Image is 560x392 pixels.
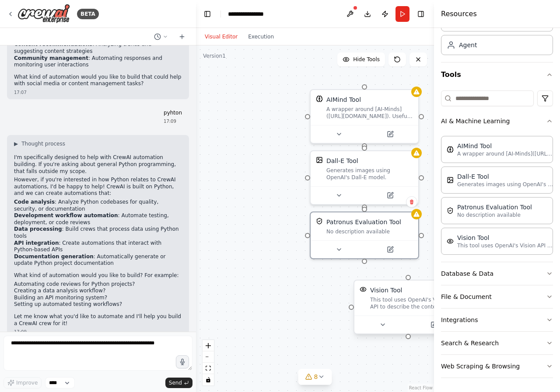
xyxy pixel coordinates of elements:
button: Execution [243,31,279,42]
div: Crew [441,8,553,62]
button: toggle interactivity [203,374,214,385]
button: Visual Editor [199,31,243,42]
button: Integrations [441,309,553,331]
button: Open in side panel [365,129,415,139]
img: DallETool [447,177,454,184]
button: Send [165,378,192,388]
button: zoom in [203,340,214,351]
div: PatronusEvalToolPatronus Evaluation ToolNo description available [310,212,419,259]
li: Building an API monitoring system? [14,295,182,302]
button: zoom out [203,351,214,363]
li: : Build crews that process data using Python tools [14,226,182,239]
div: DallEToolDall-E ToolGenerates images using OpenAI's Dall-E model. [310,150,419,205]
li: : Automate testing, deployment, or code reviews [14,212,182,226]
div: AIMindToolAIMind ToolA wrapper around [AI-Minds]([URL][DOMAIN_NAME]). Useful for when you need an... [310,89,419,144]
li: : Create automations that interact with Python-based APIs [14,240,182,253]
div: 17:09 [164,118,182,125]
p: pyhton [164,110,182,117]
p: No description available [457,212,532,219]
button: Start a new chat [175,31,189,42]
div: Dall-E Tool [457,172,553,181]
button: Hide right sidebar [415,8,427,20]
div: VisionToolVision ToolThis tool uses OpenAI's Vision API to describe the contents of an image. [353,281,463,336]
p: Generates images using OpenAI's Dall-E model. [457,181,553,188]
button: Tools [441,62,553,87]
button: Improve [3,377,42,389]
nav: breadcrumb [228,10,272,18]
button: Open in side panel [365,244,415,255]
div: Agent [459,41,477,49]
strong: Data processing [14,226,62,232]
div: Version 1 [203,52,226,59]
div: No description available [326,228,413,235]
button: ▶Thought process [14,140,65,147]
p: Let me know what you'd like to automate and I'll help you build a CrewAI crew for it! [14,313,182,327]
a: React Flow attribution [409,385,433,390]
li: : Automatically generate or update Python project documentation [14,253,182,267]
img: VisionTool [447,238,454,245]
span: ▶ [14,140,18,147]
p: However, if you're interested in how Python relates to CrewAI automations, I'd be happy to help! ... [14,177,182,197]
button: fit view [203,363,214,374]
button: Delete node [406,196,417,208]
div: 17:07 [14,89,182,96]
img: Logo [17,4,70,24]
p: A wrapper around [AI-Minds]([URL][DOMAIN_NAME]). Useful for when you need answers to questions fr... [457,150,553,157]
button: Open in side panel [409,319,458,330]
p: What kind of automation would you like to build? For example: [14,272,182,279]
div: AI & Machine Learning [441,132,553,262]
img: PatronusEvalTool [447,207,454,214]
strong: Documentation generation [14,253,94,260]
button: File & Document [441,285,553,308]
li: Setting up automated testing workflows? [14,301,182,308]
span: Improve [16,379,38,386]
div: 17:09 [14,329,182,335]
div: Vision Tool [457,233,553,242]
button: Switch to previous chat [150,31,171,42]
strong: Community management [14,55,88,61]
span: Thought process [21,140,65,147]
button: Hide left sidebar [201,8,213,20]
strong: API integration [14,240,59,246]
p: This tool uses OpenAI's Vision API to describe the contents of an image. [457,242,553,249]
img: AIMindTool [316,95,323,102]
button: Database & Data [441,262,553,285]
img: VisionTool [360,286,367,293]
p: What kind of automation would you like to build that could help with social media or content mana... [14,74,182,87]
div: Patronus Evaluation Tool [326,218,401,226]
img: AIMindTool [447,146,454,153]
span: Hide Tools [353,56,380,63]
div: AIMind Tool [457,142,553,150]
li: : Analyzing trends and suggesting content strategies [14,41,182,55]
h4: Resources [441,9,477,19]
strong: Code analysis [14,199,55,205]
button: Web Scraping & Browsing [441,355,553,378]
div: This tool uses OpenAI's Vision API to describe the contents of an image. [370,296,457,310]
li: Automating code reviews for Python projects? [14,281,182,288]
button: Open in side panel [365,190,415,201]
div: Patronus Evaluation Tool [457,203,532,212]
li: : Analyze Python codebases for quality, security, or documentation [14,199,182,212]
div: AIMind Tool [326,95,361,104]
li: Creating a data analysis workflow? [14,288,182,295]
div: Tools [441,87,553,385]
img: DallETool [316,156,323,163]
div: Generates images using OpenAI's Dall-E model. [326,167,413,181]
img: PatronusEvalTool [316,218,323,225]
div: Vision Tool [370,286,402,295]
button: AI & Machine Learning [441,110,553,132]
span: Send [169,379,182,386]
li: : Automating responses and monitoring user interactions [14,55,182,69]
div: Dall-E Tool [326,156,358,165]
strong: Development workflow automation [14,212,118,219]
button: Search & Research [441,332,553,354]
p: I'm specifically designed to help with CrewAI automation building. If you're asking about general... [14,154,182,175]
div: BETA [77,9,99,19]
button: Click to speak your automation idea [176,355,189,368]
div: A wrapper around [AI-Minds]([URL][DOMAIN_NAME]). Useful for when you need answers to questions fr... [326,106,413,120]
button: Hide Tools [337,52,385,66]
span: 8 [314,372,318,381]
button: 8 [298,369,332,385]
div: React Flow controls [203,340,214,385]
